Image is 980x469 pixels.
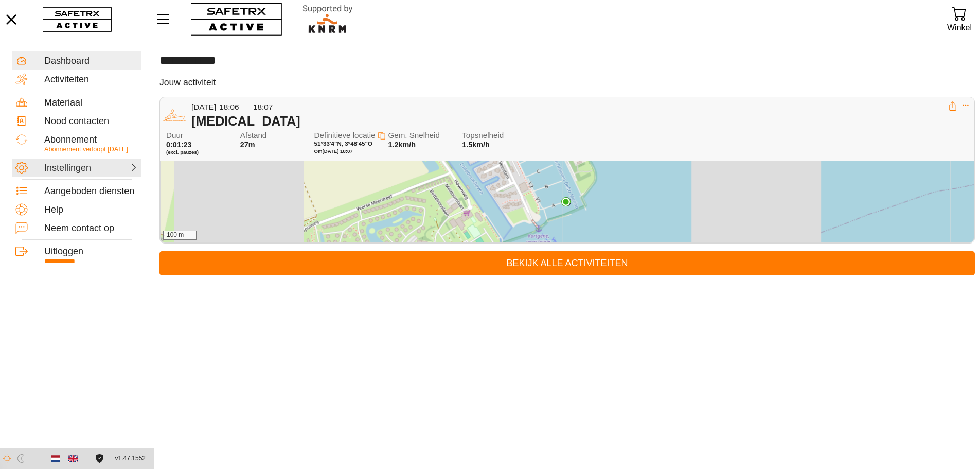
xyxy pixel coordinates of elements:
button: Expand [962,101,969,109]
span: 18:07 [253,102,273,111]
span: Gem. Snelheid [388,131,454,140]
div: Winkel [947,21,972,34]
span: Definitieve locatie [314,131,376,140]
img: nl.svg [51,454,60,463]
button: Menu [154,8,180,30]
img: ModeLight.svg [3,454,11,463]
img: en.svg [68,454,78,463]
span: v1.47.1552 [115,453,146,464]
span: (excl. pauzes) [166,149,232,155]
img: Subscription.svg [15,133,28,146]
div: Dashboard [44,56,138,67]
div: Materiaal [44,97,138,109]
div: [MEDICAL_DATA] [191,113,948,129]
span: Duur [166,131,232,140]
img: Activities.svg [15,73,28,85]
div: Activiteiten [44,74,138,85]
span: Om [DATE] 18:07 [314,148,353,154]
span: — [242,102,250,111]
button: v1.47.1552 [109,450,152,467]
span: 27m [240,141,255,149]
img: ContactUs.svg [15,222,28,234]
span: 1.5km/h [462,141,490,149]
button: English [64,450,82,467]
img: PathEnd.svg [561,197,571,206]
div: Help [44,204,138,216]
div: 100 m [163,231,197,240]
img: Equipment.svg [15,96,28,109]
span: 18:06 [219,102,239,111]
div: Nood contacten [44,116,138,127]
div: Neem contact op [44,223,138,234]
span: [DATE] [191,102,216,111]
button: Dutch [47,450,64,467]
span: Abonnement verloopt [DATE] [44,146,128,153]
span: Afstand [240,131,306,140]
div: Instellingen [44,163,90,174]
div: Abonnement [44,134,138,146]
img: Help.svg [15,203,28,216]
div: Uitloggen [44,246,138,257]
h5: Jouw activiteit [159,77,216,89]
img: ModeDark.svg [16,454,25,463]
a: Licentieovereenkomst [93,454,106,463]
span: Topsnelheid [462,131,528,140]
img: BOATING.svg [163,103,186,127]
div: Aangeboden diensten [44,186,138,197]
img: RescueLogo.svg [291,3,365,36]
a: Bekijk alle activiteiten [159,251,975,275]
span: 0:01:23 [166,141,192,149]
span: 51°33'4"N, 3°48'45"O [314,141,372,147]
span: 1.2km/h [388,141,416,149]
span: Bekijk alle activiteiten [168,255,967,271]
